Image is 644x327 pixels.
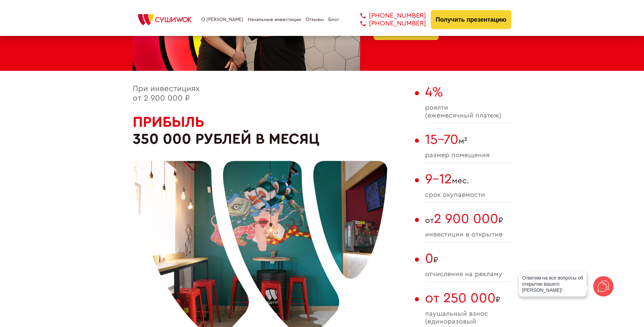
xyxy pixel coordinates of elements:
[425,85,443,99] span: 4%
[425,270,512,278] span: отчисления на рекламу
[350,20,426,27] a: [PHONE_NUMBER]
[425,251,512,266] span: ₽
[519,271,586,297] div: Ответим на все вопросы об открытии вашего [PERSON_NAME]!
[425,191,512,199] span: cрок окупаемости
[425,171,512,187] span: мес.
[201,17,243,22] a: О [PERSON_NAME]
[425,132,512,147] span: м²
[425,252,434,265] span: 0
[328,17,339,22] a: Блог
[434,212,498,226] span: 2 900 000
[425,104,512,120] span: роялти (ежемесячный платеж)
[350,12,426,20] a: [PHONE_NUMBER]
[425,291,496,305] span: от 250 000
[425,172,452,186] span: 9-12
[425,231,512,239] span: инвестиции в открытие
[425,211,512,227] span: от ₽
[425,151,512,159] span: размер помещения
[133,12,197,27] img: СУШИWOK
[133,114,412,148] h2: 350 000 рублей в месяц
[425,133,459,146] span: 15-70
[306,17,324,22] a: Отзывы
[133,115,204,129] span: Прибыль
[431,10,512,29] button: Получить презентацию
[248,17,301,22] a: Начальные инвестиции
[133,85,200,102] span: При инвестициях от 2 900 000 ₽
[425,290,512,306] span: ₽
